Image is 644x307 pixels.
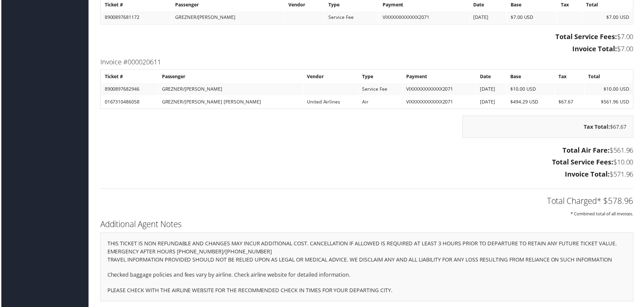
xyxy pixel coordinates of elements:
[477,84,507,96] td: [DATE]
[584,11,634,24] td: $7.00 USD
[325,11,379,24] td: Service Fee
[463,116,635,139] div: $67.67
[303,71,358,83] th: Vendor
[100,96,157,109] td: 0167310486058
[106,287,628,296] p: PLEASE CHECK WITH THE AIRLINE WEBSITE FOR THE RECOMMENDED CHECK IN TIMES FOR YOUR DEPARTING CITY.
[99,158,635,168] h3: $10.00
[380,11,470,24] td: VIXXXXXXXXXXXX2071
[404,84,477,96] td: VIXXXXXXXXXXXX2071
[404,71,477,83] th: Payment
[106,257,628,266] p: TRAVEL INFORMATION PROVIDED SHOULD NOT BE RELIED UPON AS LEGAL OR MEDICAL ADVICE. WE DISCLAIM ANY...
[303,96,358,109] td: United Airlines
[572,212,635,218] small: * Combined total of all invoices.
[359,96,402,109] td: Air
[359,71,402,83] th: Type
[585,124,611,131] strong: Tax Total:
[404,96,477,109] td: VIXXXXXXXXXXXX2071
[477,71,507,83] th: Date
[508,96,556,109] td: $494.29 USD
[100,11,170,24] td: 8900897681172
[508,71,556,83] th: Base
[158,96,303,109] td: GREZNER/[PERSON_NAME] [PERSON_NAME]
[99,58,635,67] h3: Invoice #000020611
[477,96,507,109] td: [DATE]
[359,84,402,96] td: Service Fee
[574,44,618,54] strong: Invoice Total:
[471,11,508,24] td: [DATE]
[566,171,611,180] strong: Invoice Total:
[158,71,303,83] th: Passenger
[564,146,611,155] strong: Total Air Fare:
[99,32,635,42] h3: $7.00
[99,171,635,180] h3: $571.96
[586,84,634,96] td: $10.00 USD
[99,44,635,54] h3: $7.00
[99,234,635,303] div: THIS TICKET IS NON REFUNDABLE AND CHANGES MAY INCUR ADDITIONAL COST. CANCELLATION IF ALLOWED IS R...
[556,96,585,109] td: $67.67
[99,146,635,156] h3: $561.96
[556,71,585,83] th: Tax
[171,11,284,24] td: GREZNER/[PERSON_NAME]
[158,84,303,96] td: GREZNER/[PERSON_NAME]
[586,96,634,109] td: $561.96 USD
[508,84,556,96] td: $10.00 USD
[100,84,157,96] td: 8900897682946
[99,196,635,208] h2: Total Charged* $578.96
[508,11,558,24] td: $7.00 USD
[586,71,634,83] th: Total
[106,272,628,281] p: Checked baggage policies and fees vary by airline. Check airline website for detailed information.
[553,158,615,167] strong: Total Service Fees:
[99,219,635,231] h2: Additional Agent Notes
[557,32,618,41] strong: Total Service Fees:
[100,71,157,83] th: Ticket #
